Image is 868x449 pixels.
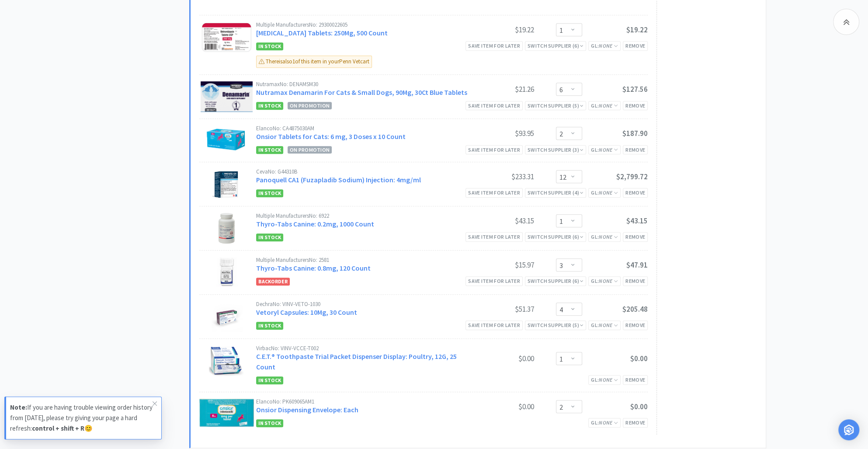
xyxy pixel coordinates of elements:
[256,322,283,330] span: In Stock
[528,101,583,110] div: Switch Supplier ( 5 )
[256,22,469,28] div: Multiple Manufacturers No: 29300022605
[256,278,290,285] span: Backorder
[256,125,469,131] div: Elanco No: CA4875030AM
[528,233,583,241] div: Switch Supplier ( 6 )
[626,260,648,270] span: $47.91
[465,232,523,241] div: Save item for later
[465,101,523,110] div: Save item for later
[465,188,523,197] div: Save item for later
[32,424,84,432] strong: control + shift + R
[212,301,242,332] img: 6260cdb1b9984c01a33a05f57ee5fda8_31931.png
[622,129,648,138] span: $187.90
[623,418,648,427] div: Remove
[256,88,467,97] a: Nutramax Denamarin For Cats & Small Dogs, 90Mg, 30Ct Blue Tablets
[623,188,648,197] div: Remove
[256,376,283,384] span: In Stock
[256,102,283,110] span: In Stock
[599,146,612,153] i: None
[256,345,469,351] div: Virbac No: VINV-VCCE-T002
[256,175,421,184] a: Panoquell CA1 (Fuzapladib Sodium) Injection: 4mg/ml
[623,320,648,330] div: Remove
[591,278,618,284] span: GL:
[256,419,283,427] span: In Stock
[465,41,523,50] div: Save item for later
[256,264,371,272] a: Thyro-Tabs Canine: 0.8mg, 120 Count
[838,419,859,440] div: Open Intercom Messenger
[256,42,283,50] span: In Stock
[626,216,648,226] span: $43.15
[622,84,648,94] span: $127.56
[10,402,153,434] p: If you are having trouble viewing order history from [DATE], please try giving your page a hard r...
[256,352,457,371] a: C.E.T.® Toothpaste Trial Packet Dispenser Display: Poultry, 12G, 25 Count
[256,301,469,307] div: Dechra No: VINV-VETO-1030
[209,345,244,376] img: 645e9ae70d424a69a8f770ca8212fcdf_29721.png
[528,146,583,154] div: Switch Supplier ( 3 )
[469,304,534,314] div: $51.37
[199,125,254,154] img: f1eb63f5bc62480f895449b6781876fa_35306.png
[256,56,372,68] div: There is also 1 of this item in your Penn Vet cart
[256,405,358,414] a: Onsior Dispensing Envelope: Each
[623,276,648,285] div: Remove
[469,84,534,94] div: $21.26
[256,399,469,404] div: Elanco No: PK609065AM1
[591,102,618,109] span: GL:
[201,81,252,112] img: 5e624ad0f0914c2dad66c8c5ad84c9f5.png
[630,354,648,363] span: $0.00
[469,260,534,270] div: $15.97
[256,213,469,219] div: Multiple Manufacturers No: 6922
[528,42,583,50] div: Switch Supplier ( 6 )
[256,28,388,37] a: [MEDICAL_DATA] Tablets: 250Mg, 500 Count
[528,321,583,329] div: Switch Supplier ( 5 )
[623,232,648,241] div: Remove
[599,419,612,426] i: None
[288,146,332,153] span: On Promotion
[591,322,618,328] span: GL:
[469,401,534,412] div: $0.00
[256,257,469,263] div: Multiple Manufacturers No: 2581
[219,213,235,244] img: 84c647f6021f4c2789040a348cd5d085_399704.png
[288,102,332,109] span: On Promotion
[591,376,618,383] span: GL:
[623,41,648,50] div: Remove
[528,188,583,197] div: Switch Supplier ( 4 )
[256,132,406,141] a: Onsior Tablets for Cats: 6 mg, 3 Doses x 10 Count
[256,81,469,87] div: Nutramax No: DENAMSM30
[212,169,241,199] img: 1411d623e5414f74a0736c344e05a885_556606.png
[469,216,534,226] div: $43.15
[256,219,374,228] a: Thyro-Tabs Canine: 0.2mg, 1000 Count
[599,322,612,328] i: None
[623,101,648,110] div: Remove
[623,375,648,384] div: Remove
[465,320,523,330] div: Save item for later
[623,145,648,154] div: Remove
[599,376,612,383] i: None
[591,233,618,240] span: GL:
[469,353,534,364] div: $0.00
[591,189,618,196] span: GL:
[591,146,618,153] span: GL:
[528,277,583,285] div: Switch Supplier ( 6 )
[201,22,253,52] img: e58eeaccb8064293afb911b4996fb301_494976.png
[599,42,612,49] i: None
[256,146,283,154] span: In Stock
[630,402,648,411] span: $0.00
[10,403,27,411] strong: Note:
[465,276,523,285] div: Save item for later
[591,419,618,426] span: GL:
[469,128,534,139] div: $93.95
[469,171,534,182] div: $233.31
[626,25,648,35] span: $19.22
[599,233,612,240] i: None
[199,399,254,427] img: 609f7c432a99493aae9700a0390ee783_257857.png
[256,308,357,317] a: Vetoryl Capsules: 10Mg, 30 Count
[256,189,283,197] span: In Stock
[469,24,534,35] div: $19.22
[599,102,612,109] i: None
[591,42,618,49] span: GL:
[616,172,648,181] span: $2,799.72
[622,304,648,314] span: $205.48
[256,233,283,241] span: In Stock
[599,189,612,196] i: None
[465,145,523,154] div: Save item for later
[256,169,469,174] div: Ceva No: G44310B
